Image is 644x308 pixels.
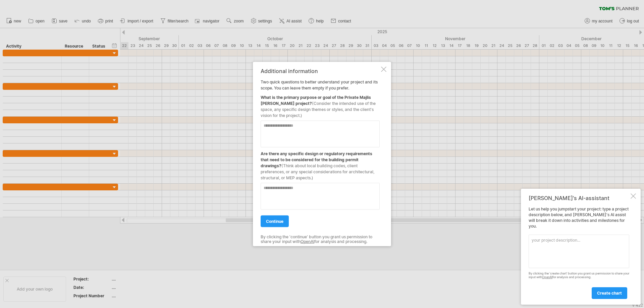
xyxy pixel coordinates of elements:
div: [PERSON_NAME]'s AI-assistant [529,195,629,201]
a: continue [261,215,289,227]
span: continue [266,219,283,224]
div: Two quick questions to better understand your project and its scope. You can leave them empty if ... [261,68,380,240]
div: By clicking the 'create chart' button you grant us permission to share your input with for analys... [529,272,629,279]
div: Let us help you jumpstart your project: type a project description below, and [PERSON_NAME]'s AI ... [529,206,629,299]
a: OpenAI [301,239,314,244]
div: By clicking the 'continue' button you grant us permission to share your input with for analysis a... [261,234,380,244]
span: create chart [597,291,622,296]
span: (Consider the intended use of the space, any specific design themes or styles, and the client's v... [261,101,376,118]
a: OpenAI [542,275,552,279]
div: Additional information [261,68,380,74]
a: create chart [592,287,627,299]
div: Are there any specific design or regulatory requirements that need to be considered for the build... [261,147,380,181]
span: (Think about local building codes, client preferences, or any special considerations for architec... [261,163,374,180]
div: What is the primary purpose or goal of the Private Majlis [PERSON_NAME] project? [261,91,380,118]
